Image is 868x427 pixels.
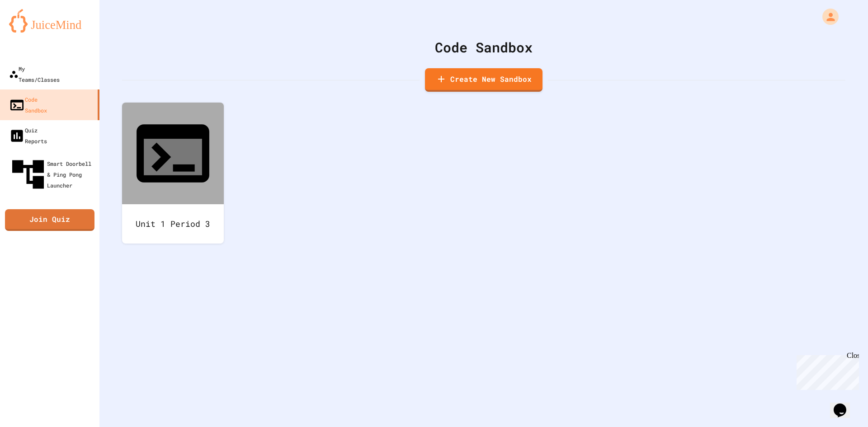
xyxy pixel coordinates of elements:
[9,125,47,146] div: Quiz Reports
[793,352,859,390] iframe: chat widget
[9,63,60,85] div: My Teams/Classes
[830,391,859,418] iframe: chat widget
[4,4,62,57] div: Chat with us now!Close
[425,68,542,92] a: Create New Sandbox
[5,209,94,231] a: Join Quiz
[122,37,845,57] div: Code Sandbox
[813,6,841,27] div: My Account
[9,9,90,33] img: logo-orange.svg
[122,103,224,244] a: Unit 1 Period 3
[9,155,96,193] div: Smart Doorbell & Ping Pong Launcher
[122,204,224,244] div: Unit 1 Period 3
[9,94,47,116] div: Code Sandbox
